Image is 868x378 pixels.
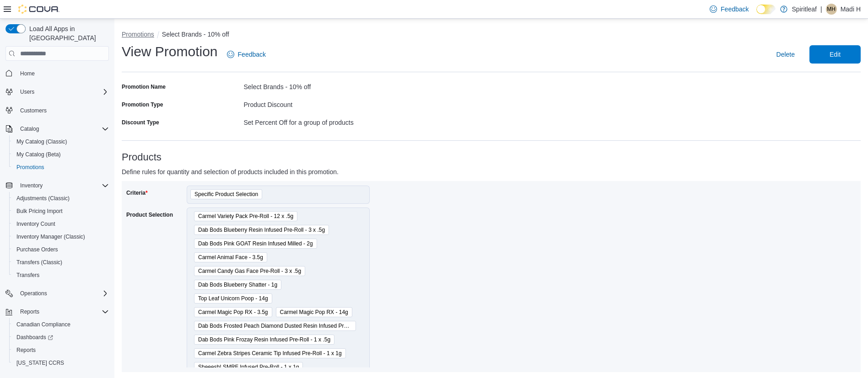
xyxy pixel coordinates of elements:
[16,359,64,367] span: [US_STATE] CCRS
[9,218,113,230] button: Inventory Count
[13,231,89,242] a: Inventory Manager (Classic)
[280,308,348,317] span: Carmel Magic Pop RX - 14g
[16,180,46,191] button: Inventory
[809,45,861,64] button: Edit
[16,68,38,79] a: Home
[16,233,85,240] span: Inventory Manager (Classic)
[820,4,822,15] p: |
[13,345,39,356] a: Reports
[20,88,34,96] span: Users
[16,246,58,253] span: Purchase Orders
[20,70,35,77] span: Home
[16,123,109,134] span: Catalog
[2,104,113,117] button: Customers
[26,24,109,43] span: Load All Apps in [GEOGRAPHIC_DATA]
[122,30,861,41] nav: An example of EuiBreadcrumbs
[162,31,229,38] button: Select Brands - 10% off
[13,206,66,217] a: Bulk Pricing Import
[223,45,270,64] a: Feedback
[16,220,55,228] span: Inventory Count
[198,253,263,262] span: Carmel Animal Face - 3.5g
[13,345,109,356] span: Reports
[721,5,749,14] span: Feedback
[198,308,268,317] span: Carmel Magic Pop RX - 3.5g
[9,318,113,331] button: Canadian Compliance
[194,252,267,262] span: Carmel Animal Face - 3.5g
[13,136,71,147] a: My Catalog (Classic)
[13,257,109,268] span: Transfers (Classic)
[122,31,154,38] button: Promotions
[13,244,109,255] span: Purchase Orders
[122,43,218,61] h1: View Promotion
[16,259,62,266] span: Transfers (Classic)
[9,205,113,218] button: Bulk Pricing Import
[16,306,43,317] button: Reports
[194,190,258,199] span: Specific Product Selection
[122,166,676,177] p: Define rules for quantity and selection of products included in this promotion.
[20,308,39,315] span: Reports
[194,280,281,290] span: Dab Bods Blueberry Shatter - 1g
[13,193,109,204] span: Adjustments (Classic)
[122,119,159,126] label: Discount Type
[243,97,491,108] div: Product Discount
[16,105,109,116] span: Customers
[16,138,67,145] span: My Catalog (Classic)
[756,14,757,15] span: Dark Mode
[13,257,66,268] a: Transfers (Classic)
[16,123,43,134] button: Catalog
[198,280,277,289] span: Dab Bods Blueberry Shatter - 1g
[126,211,173,218] label: Product Selection
[194,239,317,249] span: Dab Bods Pink GOAT Resin Infused Milled - 2g
[198,212,293,221] span: Carmel Variety Pack Pre-Roll - 12 x .5g
[122,152,861,163] h3: Products
[122,83,166,91] label: Promotion Name
[13,332,109,343] span: Dashboards
[16,334,53,341] span: Dashboards
[198,362,299,372] span: Sheeesh! SMRF Infused Pre-Roll - 1 x 1g
[194,225,329,235] span: Dab Bods Blueberry Resin Infused Pre-Roll - 3 x .5g
[9,243,113,256] button: Purchase Orders
[13,218,109,229] span: Inventory Count
[16,288,109,299] span: Operations
[16,321,70,328] span: Canadian Compliance
[16,195,70,202] span: Adjustments (Classic)
[13,193,73,204] a: Adjustments (Classic)
[243,115,491,126] div: Set Percent Off for a group of products
[13,319,109,330] span: Canadian Compliance
[194,293,272,303] span: Top Leaf Unicorn Poop - 14g
[16,272,39,279] span: Transfers
[13,218,59,229] a: Inventory Count
[2,122,113,135] button: Catalog
[122,101,163,108] label: Promotion Type
[841,4,861,15] p: Madi H
[16,180,109,191] span: Inventory
[9,256,113,269] button: Transfers (Classic)
[194,211,297,221] span: Carmel Variety Pack Pre-Roll - 12 x .5g
[9,269,113,282] button: Transfers
[13,319,74,330] a: Canadian Compliance
[13,149,65,160] a: My Catalog (Beta)
[20,182,43,189] span: Inventory
[13,332,57,343] a: Dashboards
[9,148,113,161] button: My Catalog (Beta)
[13,357,68,368] a: [US_STATE] CCRS
[16,105,50,116] a: Customers
[792,4,817,15] p: Spiritleaf
[16,151,61,158] span: My Catalog (Beta)
[16,346,36,354] span: Reports
[16,67,109,79] span: Home
[2,287,113,300] button: Operations
[198,294,268,303] span: Top Leaf Unicorn Poop - 14g
[9,161,113,174] button: Promotions
[194,266,305,276] span: Carmel Candy Gas Face Pre-Roll - 3 x .5g
[2,85,113,98] button: Users
[9,230,113,243] button: Inventory Manager (Classic)
[13,136,109,147] span: My Catalog (Classic)
[198,349,342,358] span: Carmel Zebra Stripes Ceramic Tip Infused Pre-Roll - 1 x 1g
[190,189,262,199] span: Specific Product Selection
[16,306,109,317] span: Reports
[16,208,63,215] span: Bulk Pricing Import
[9,331,113,344] a: Dashboards
[198,266,301,276] span: Carmel Candy Gas Face Pre-Roll - 3 x .5g
[194,362,303,372] span: Sheeesh! SMRF Infused Pre-Roll - 1 x 1g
